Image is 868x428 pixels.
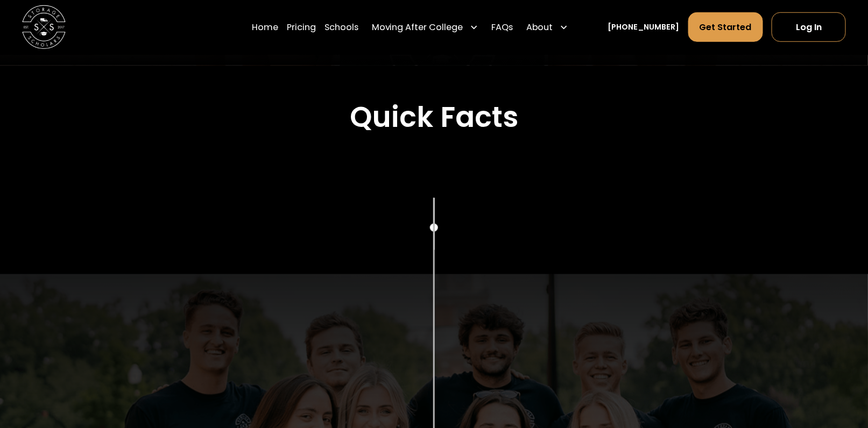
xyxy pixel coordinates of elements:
[368,12,483,42] div: Moving After College
[608,22,679,33] a: [PHONE_NUMBER]
[688,12,764,42] a: Get Started
[522,12,573,42] div: About
[372,21,463,34] div: Moving After College
[324,12,358,42] a: Schools
[22,5,66,49] img: Storage Scholars main logo
[492,12,513,42] a: FAQs
[526,21,553,34] div: About
[224,100,644,134] h2: Quick Facts
[287,12,316,42] a: Pricing
[252,12,278,42] a: Home
[772,12,846,42] a: Log In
